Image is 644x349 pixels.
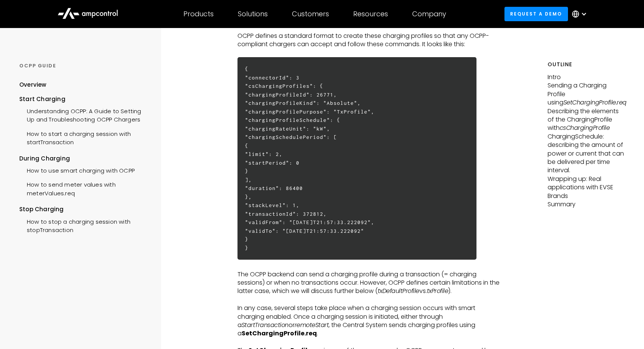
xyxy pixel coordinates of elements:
[548,61,625,69] h5: Outline
[237,304,503,338] p: In any case, several steps take place when a charging session occurs with smart charging enabled....
[19,81,47,89] div: Overview
[548,175,625,200] p: Wrapping up: Real applications with EVSE Brands
[19,214,148,237] a: How to stop a charging session with stopTransaction
[412,10,446,18] div: Company
[292,10,329,18] div: Customers
[353,10,388,18] div: Resources
[548,132,625,175] p: ChargingSchedule: describing the amount of power or current that can be delivered per time interval.
[378,287,419,295] em: txDefaultProfile
[548,81,625,107] p: Sending a Charging Profile using
[19,163,135,177] a: How to use smart charging with OCPP
[183,10,214,18] div: Products
[237,338,503,346] p: ‍
[242,329,317,338] strong: SetChargingProfile.req
[295,321,329,329] em: remoteStart
[237,49,503,57] p: ‍
[237,57,476,260] h6: { "connectorId": 3 "csChargingProfiles": { "chargingProfileId": 26771, "chargingProfileKind": "Ab...
[238,10,268,18] div: Solutions
[19,95,148,103] div: Start Charging
[427,287,448,295] em: txProfile
[242,321,289,329] em: StartTransaction
[548,73,625,81] p: Intro
[548,200,625,209] p: Summary
[237,32,503,49] p: OCPP defines a standard format to create these charging profiles so that any OCPP-compliant charg...
[19,81,47,95] a: Overview
[237,270,503,296] p: The OCPP backend can send a charging profile during a transaction (= charging sessions) or when n...
[237,296,503,304] p: ‍
[19,154,148,163] div: During Charging
[19,126,148,149] a: How to start a charging session with startTransaction
[548,107,625,132] p: Describing the elements of the ChargingProfile with
[563,98,627,107] em: SetChargingProfile.req
[237,262,503,270] p: ‍
[19,103,148,126] a: Understanding OCPP: A Guide to Setting Up and Troubleshooting OCPP Chargers
[504,7,568,21] a: Request a demo
[19,205,148,213] div: Stop Charging
[19,177,148,199] a: How to send meter values with meterValues.req
[19,62,148,69] div: OCPP GUIDE
[560,123,610,132] em: csChargingProfile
